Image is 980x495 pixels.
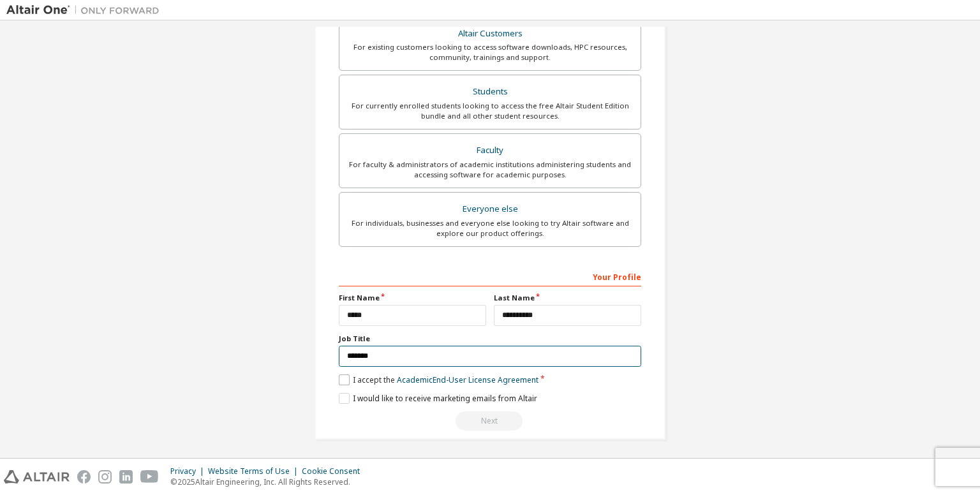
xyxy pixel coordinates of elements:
[6,4,166,17] img: Altair One
[170,477,367,487] p: © 2025 Altair Engineering, Inc. All Rights Reserved.
[140,470,159,484] img: youtube.svg
[339,411,641,431] div: Read and acccept EULA to continue
[347,159,633,180] div: For faculty & administrators of academic institutions administering students and accessing softwa...
[397,374,538,385] a: Academic End-User License Agreement
[347,25,633,43] div: Altair Customers
[347,101,633,121] div: For currently enrolled students looking to access the free Altair Student Edition bundle and all ...
[119,470,133,484] img: linkedin.svg
[4,470,70,484] img: altair_logo.svg
[339,334,641,344] label: Job Title
[98,470,112,484] img: instagram.svg
[339,266,641,286] div: Your Profile
[77,470,91,484] img: facebook.svg
[208,466,302,477] div: Website Terms of Use
[170,466,208,477] div: Privacy
[347,218,633,239] div: For individuals, businesses and everyone else looking to try Altair software and explore our prod...
[302,466,367,477] div: Cookie Consent
[339,374,538,385] label: I accept the
[494,293,641,303] label: Last Name
[339,393,537,404] label: I would like to receive marketing emails from Altair
[347,83,633,101] div: Students
[339,293,486,303] label: First Name
[347,42,633,63] div: For existing customers looking to access software downloads, HPC resources, community, trainings ...
[347,142,633,159] div: Faculty
[347,200,633,218] div: Everyone else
